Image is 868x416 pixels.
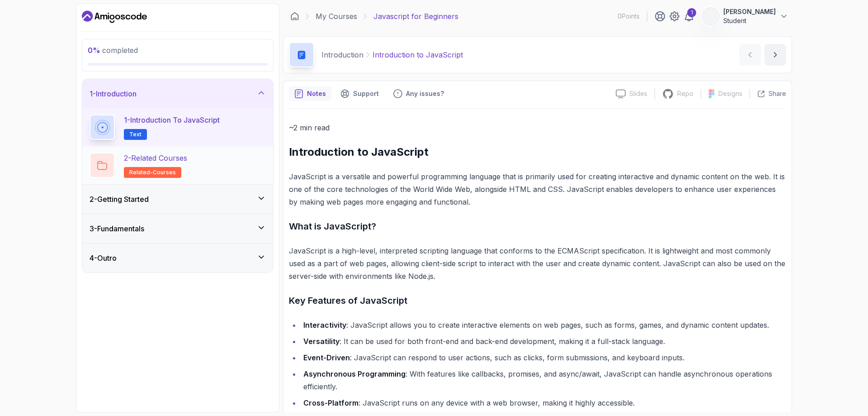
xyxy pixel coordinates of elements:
p: Share [769,89,786,98]
button: Feedback button [388,86,449,101]
h2: Introduction to JavaScript [289,145,786,159]
strong: Versatility [303,337,340,346]
h3: 2 - Getting Started [90,194,149,205]
h3: 4 - Outro [90,253,117,263]
div: 1 [687,8,696,17]
strong: Asynchronous Programming [303,369,406,378]
button: notes button [289,86,331,101]
h3: 1 - Introduction [90,88,137,99]
p: Support [353,89,379,98]
span: 0 % [88,46,100,55]
p: [PERSON_NAME] [723,7,776,16]
p: 2 - Related Courses [124,153,187,163]
button: 1-Introduction to JavaScriptText [90,115,266,140]
button: 2-Getting Started [82,185,273,214]
a: 1 [684,11,694,22]
span: related-courses [129,169,176,176]
button: 3-Fundamentals [82,214,273,243]
p: Any issues? [406,89,444,98]
li: : JavaScript can respond to user actions, such as clicks, form submissions, and keyboard inputs. [301,351,786,364]
button: user profile image[PERSON_NAME]Student [702,7,788,25]
h3: 3 - Fundamentals [90,223,144,234]
a: Dashboard [82,10,147,24]
p: Introduction to JavaScript [373,49,463,60]
p: 0 Points [618,12,640,21]
li: : JavaScript runs on any device with a web browser, making it highly accessible. [301,397,786,409]
p: Designs [718,89,742,98]
strong: Cross-Platform [303,398,359,407]
button: next content [764,44,786,66]
p: 1 - Introduction to JavaScript [124,115,220,125]
span: Text [129,131,142,138]
p: Slides [629,89,647,98]
p: Student [723,16,776,25]
button: 1-Introduction [82,79,273,108]
p: Introduction [321,49,363,60]
button: 2-Related Coursesrelated-courses [90,153,266,178]
p: Javascript for Beginners [373,11,458,22]
p: Repo [677,89,693,98]
li: : It can be used for both front-end and back-end development, making it a full-stack language. [301,335,786,348]
h3: What is JavaScript? [289,219,786,234]
a: Dashboard [290,12,299,21]
a: My Courses [316,11,357,22]
strong: Event-Driven [303,353,350,362]
img: user profile image [702,8,719,25]
li: : JavaScript allows you to create interactive elements on web pages, such as forms, games, and dy... [301,319,786,331]
button: 4-Outro [82,244,273,273]
li: : With features like callbacks, promises, and async/await, JavaScript can handle asynchronous ope... [301,368,786,393]
h3: Key Features of JavaScript [289,293,786,308]
p: JavaScript is a versatile and powerful programming language that is primarily used for creating i... [289,170,786,208]
p: ~2 min read [289,121,786,134]
strong: Interactivity [303,320,346,330]
button: previous content [739,44,761,66]
p: JavaScript is a high-level, interpreted scripting language that conforms to the ECMAScript specif... [289,244,786,282]
p: Notes [307,89,326,98]
button: Share [750,89,786,98]
button: Support button [335,86,384,101]
span: completed [88,46,138,55]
